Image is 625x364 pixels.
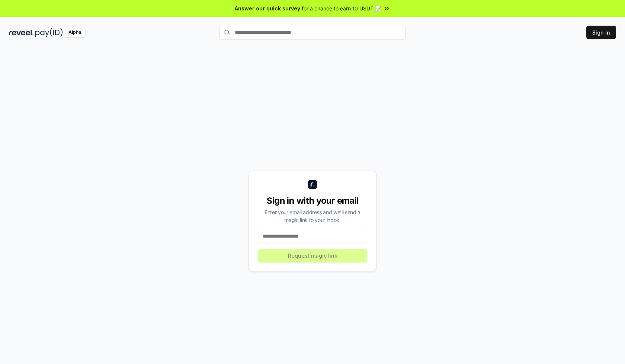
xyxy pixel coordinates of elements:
[308,180,317,189] img: logo_small
[64,28,85,37] div: Alpha
[302,4,381,12] span: for a chance to earn 10 USDT 📝
[586,26,616,39] button: Sign In
[235,4,300,12] span: Answer our quick survey
[258,195,367,207] div: Sign in with your email
[9,28,34,37] img: reveel_dark
[258,208,367,224] div: Enter your email address and we’ll send a magic link to your inbox.
[35,28,63,37] img: pay_id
